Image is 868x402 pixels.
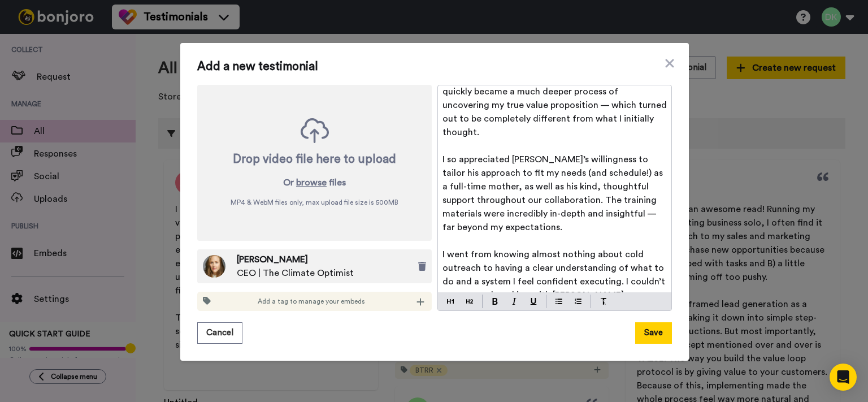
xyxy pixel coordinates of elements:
[492,298,498,305] img: bold-mark.svg
[197,322,242,344] button: Cancel
[512,298,517,305] img: italic-mark.svg
[258,297,365,306] span: Add a tag to manage your embeds
[447,297,454,306] img: heading-one-block.svg
[197,60,672,74] span: Add a new testimonial
[442,46,669,137] span: Working with [PERSON_NAME] completely transformed the way I think about outreach. What started as...
[231,198,398,207] span: MP4 & WebM files only, max upload file size is 500 MB
[635,322,672,344] button: Save
[237,266,354,280] span: CEO | The Climate Optimist
[530,298,537,305] img: underline-mark.svg
[442,155,665,232] span: I so appreciated [PERSON_NAME]’s willingness to tailor his approach to fit my needs (and schedule...
[233,152,396,167] div: Drop video file here to upload
[237,253,354,266] span: [PERSON_NAME]
[203,255,225,278] img: 76ac67af-98f9-42a2-84fc-d7c8c1d5be01.jpeg
[466,297,473,306] img: heading-two-block.svg
[296,176,327,189] button: browse
[555,297,562,306] img: bulleted-block.svg
[442,250,667,313] span: I went from knowing almost nothing about cold outreach to having a clear understanding of what to...
[575,297,581,306] img: numbered-block.svg
[283,176,346,189] p: Or files
[600,298,607,305] img: clear-format.svg
[830,364,857,391] div: Open Intercom Messenger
